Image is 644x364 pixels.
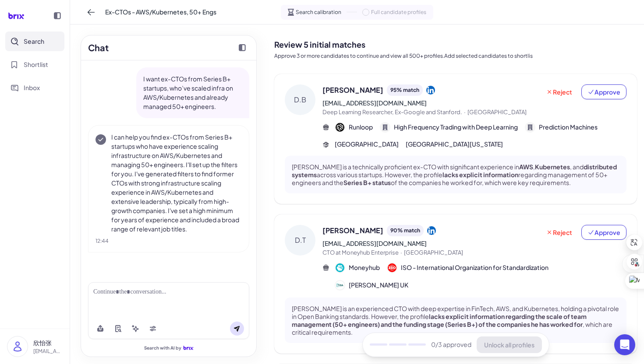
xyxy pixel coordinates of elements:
span: [PERSON_NAME] UK [349,280,408,290]
button: Approve [581,84,626,99]
span: Search [24,37,44,46]
span: 0 /3 approved [431,340,471,350]
span: Inbox [24,83,40,92]
span: Deep Learning Researcher, Ex-Google and Stanford. [322,108,462,115]
span: Moneyhub [349,263,380,272]
strong: AWS [519,163,533,171]
span: Reject [546,228,572,237]
span: Reject [546,87,572,96]
button: Search [5,31,64,51]
h2: Review 5 initial matches [274,38,637,50]
span: Prediction Machines [539,122,598,132]
strong: lacks explicit information [442,171,518,178]
div: 12:44 [96,237,242,245]
span: Approve [587,228,620,237]
strong: distributed systems [292,163,617,178]
span: [PERSON_NAME] [322,225,383,236]
img: 公司logo [336,263,344,272]
div: 90 % match [387,225,424,236]
span: [GEOGRAPHIC_DATA][US_STATE] [406,140,503,149]
span: High Frequency Trading with Deep Learning [394,122,518,132]
span: Runloop [349,122,373,132]
span: Search with AI by [144,345,181,351]
div: Open Intercom Messenger [614,334,635,355]
span: Approve [587,87,620,96]
h2: Chat [88,41,109,54]
span: Search calibration [296,8,341,16]
span: · [400,249,402,256]
button: Shortlist [5,55,64,74]
strong: Kubernetes [535,163,570,171]
div: D.T [285,225,315,255]
p: I want ex-CTOs from Series B+ startups, who’ve scaled infra on AWS/Kubernetes and already managed... [143,74,242,111]
a: [EMAIL_ADDRESS][DOMAIN_NAME] [322,99,427,107]
button: Inbox [5,78,64,98]
span: [PERSON_NAME] [322,85,383,95]
p: 欣怡张 [33,338,63,347]
button: Collapse chat [235,41,249,55]
span: CTO at Moneyhub Enterprise [322,249,399,256]
span: Shortlist [24,60,48,69]
p: [PERSON_NAME] is a technically proficient ex-CTO with significant experience in , , and across va... [292,163,619,187]
span: ISO - International Organization for Standardization [401,263,548,272]
img: 公司logo [336,281,344,290]
img: user_logo.png [7,336,28,357]
p: [PERSON_NAME] is an experienced CTO with deep expertise in FinTech, AWS, and Kubernetes, holding ... [292,304,619,336]
button: Reject [540,225,578,240]
span: Ex-CTOs - AWS/Kubernetes, 50+ Engs [105,7,216,17]
img: 公司logo [336,123,344,132]
p: I can help you find ex-CTOs from Series B+ startups who have experience scaling infrastructure on... [111,133,242,234]
button: Send message [230,322,244,336]
img: 公司logo [388,263,396,272]
a: [EMAIL_ADDRESS][DOMAIN_NAME] [322,239,427,247]
span: [GEOGRAPHIC_DATA] [335,140,399,149]
span: [GEOGRAPHIC_DATA] [467,108,527,115]
button: Reject [540,84,578,99]
p: [EMAIL_ADDRESS][DOMAIN_NAME] [33,347,63,355]
p: Approve 3 or more candidates to continue and view all 500+ profiles.Add selected candidates to sh... [274,52,637,60]
button: Approve [581,225,626,240]
strong: Series B+ status [343,178,391,186]
span: [GEOGRAPHIC_DATA] [404,249,463,256]
span: · [464,108,466,115]
strong: lacks explicit information regarding the scale of team management (50+ engineers) and the funding... [292,312,587,328]
div: D.B [285,84,315,115]
span: Full candidate profiles [371,8,426,16]
div: 95 % match [387,84,423,96]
